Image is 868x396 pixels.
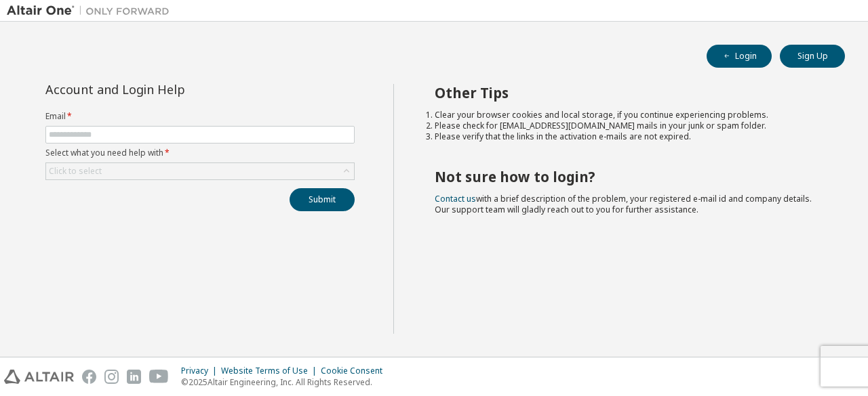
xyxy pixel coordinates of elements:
li: Clear your browser cookies and local storage, if you continue experiencing problems. [435,110,821,120]
li: Please check for [EMAIL_ADDRESS][DOMAIN_NAME] mails in your junk or spam folder. [435,120,821,131]
img: altair_logo.svg [4,370,74,384]
label: Select what you need help with [45,148,355,158]
div: Click to select [49,166,102,177]
div: Website Terms of Use [221,366,321,376]
h2: Not sure how to login? [435,168,821,185]
div: Cookie Consent [321,366,391,376]
li: Please verify that the links in the activation e-mails are not expired. [435,131,821,142]
button: Submit [290,188,355,211]
img: instagram.svg [104,370,119,384]
img: youtube.svg [149,370,169,384]
img: linkedin.svg [127,370,141,384]
div: Click to select [46,163,354,179]
label: Email [45,111,355,122]
h2: Other Tips [435,84,821,102]
div: Account and Login Help [45,84,293,95]
a: Contact us [435,193,476,204]
span: with a brief description of the problem, your registered e-mail id and company details. Our suppo... [435,193,812,215]
img: facebook.svg [82,370,96,384]
button: Login [707,45,772,68]
div: Privacy [181,366,221,376]
button: Sign Up [780,45,845,68]
img: Altair One [7,4,176,18]
p: © 2025 Altair Engineering, Inc. All Rights Reserved. [181,376,391,388]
